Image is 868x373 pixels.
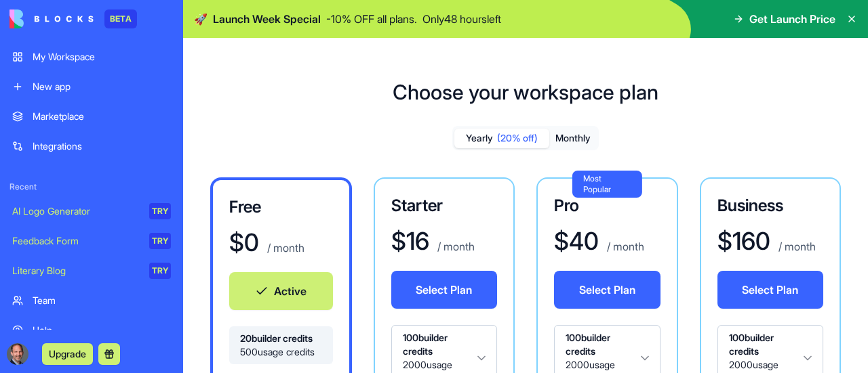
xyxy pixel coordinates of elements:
h1: $ 16 [391,227,429,255]
a: BETA [9,9,137,28]
div: Feedback Form [12,234,140,248]
div: BETA [104,9,137,28]
div: Team [33,294,171,307]
h1: $ 0 [229,229,259,256]
p: / month [604,238,644,255]
a: Feedback FormTRY [4,227,179,255]
h3: Pro [554,195,660,217]
div: Integrations [33,139,171,153]
div: Literary Blog [12,264,140,278]
a: Integrations [4,133,179,160]
button: Select Plan [554,271,660,309]
div: New app [33,80,171,93]
div: TRY [149,203,171,219]
a: New app [4,73,179,100]
span: Get Launch Price [749,11,835,27]
a: Literary BlogTRY [4,257,179,284]
a: AI Logo GeneratorTRY [4,198,179,225]
span: 🚀 [194,11,208,27]
span: 500 usage credits [240,345,322,359]
div: TRY [149,263,171,279]
p: - 10 % OFF all plans. [326,11,417,27]
a: Help [4,317,179,344]
p: / month [435,238,475,255]
h3: Starter [391,195,498,217]
button: Select Plan [717,271,824,309]
span: (20% off) [497,131,538,145]
a: Upgrade [42,347,93,360]
p: / month [264,240,304,256]
h1: $ 160 [717,227,770,255]
h3: Free [229,196,333,218]
button: Upgrade [42,343,93,365]
div: AI Logo Generator [12,204,140,218]
img: ACg8ocLRcWjyeUPByjFEP0EcE2EgLek16jcN8U9huyv-iLM-33gaBgs=s96-c [7,343,28,365]
a: My Workspace [4,43,179,70]
span: 20 builder credits [240,332,322,345]
p: / month [776,238,816,255]
button: Select Plan [391,271,498,309]
div: Marketplace [33,110,171,123]
img: logo [9,9,94,28]
h1: $ 40 [554,227,599,255]
div: Most Popular [572,171,642,198]
a: Team [4,287,179,314]
p: Only 48 hours left [422,11,501,27]
button: Active [229,272,333,310]
h1: Choose your workspace plan [393,80,658,104]
a: Marketplace [4,103,179,130]
div: My Workspace [33,50,171,64]
button: Yearly [454,129,549,148]
div: TRY [149,233,171,249]
span: Recent [4,181,179,192]
span: Launch Week Special [213,11,321,27]
div: Help [33,324,171,337]
button: Monthly [549,129,597,148]
h3: Business [717,195,824,217]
